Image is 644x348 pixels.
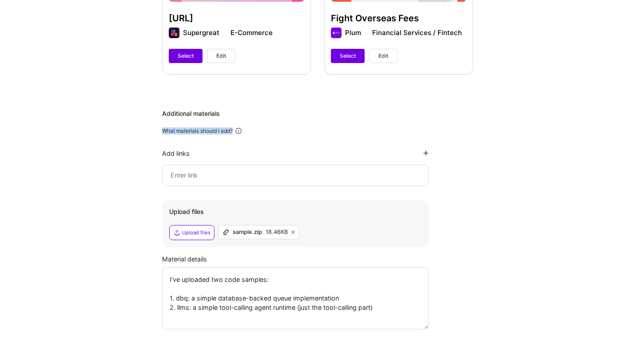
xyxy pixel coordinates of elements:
[266,229,288,236] div: 18.46KB
[178,52,194,60] span: Select
[169,49,203,63] button: Select
[423,150,429,156] i: icon PlusBlackFlat
[182,229,211,236] div: Upload files
[170,170,421,181] input: Enter link
[369,49,398,63] button: Edit
[340,52,356,60] span: Select
[162,267,429,329] textarea: I've uploaded two code samples: 1. dbq: a simple database-backed queue implementation 2. llms: a ...
[207,49,235,63] button: Edit
[162,254,473,264] div: Material details
[162,109,473,118] div: Additional materials
[222,229,229,236] i: icon Attachment
[162,149,190,158] div: Add links
[173,229,180,236] i: icon Upload2
[162,127,233,134] div: What materials should I add?
[216,52,226,60] span: Edit
[233,229,262,236] div: sample.zip
[378,52,388,60] span: Edit
[331,49,365,63] button: Select
[169,207,421,216] div: Upload files
[291,230,295,234] i: icon Close
[235,127,242,135] i: icon Info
